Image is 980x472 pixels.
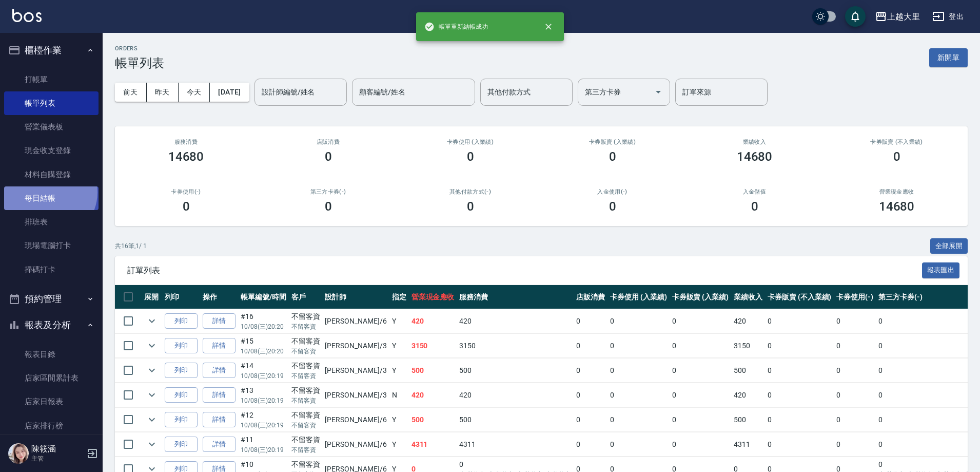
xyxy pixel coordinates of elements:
th: 設計師 [322,285,389,309]
p: 10/08 (三) 20:19 [241,421,286,430]
th: 卡券使用 (入業績) [607,285,670,309]
td: 0 [574,432,607,457]
h3: 服務消費 [127,139,245,145]
button: 列印 [165,437,198,452]
h3: 0 [325,199,332,214]
p: 不留客資 [291,347,320,356]
td: 0 [607,358,670,383]
td: Y [389,408,409,432]
td: 420 [457,309,574,333]
button: 報表匯出 [922,262,960,278]
h3: 0 [893,149,900,164]
h2: 其他付款方式(-) [411,188,529,195]
a: 現金收支登錄 [4,139,99,162]
td: N [389,383,409,407]
th: 店販消費 [574,285,607,309]
td: 500 [457,358,574,383]
h3: 0 [467,199,474,214]
span: 訂單列表 [127,266,922,276]
td: #12 [238,408,289,432]
p: 不留客資 [291,445,320,455]
h3: 0 [609,199,616,214]
td: [PERSON_NAME] /3 [322,383,389,407]
td: 0 [670,309,732,333]
button: 預約管理 [4,286,99,312]
td: [PERSON_NAME] /6 [322,432,389,457]
button: expand row [144,313,160,329]
button: 列印 [165,363,198,379]
h3: 0 [183,199,190,214]
div: 不留客資 [291,336,320,347]
a: 新開單 [929,52,968,62]
p: 不留客資 [291,322,320,331]
p: 主管 [31,454,84,463]
button: expand row [144,338,160,353]
img: Logo [12,9,42,22]
h3: 0 [751,199,758,214]
td: 0 [834,358,876,383]
button: expand row [144,437,160,452]
div: 不留客資 [291,435,320,445]
h2: 卡券販賣 (不入業績) [838,139,955,145]
button: close [537,15,560,38]
td: 0 [834,383,876,407]
th: 客戶 [289,285,323,309]
button: expand row [144,363,160,378]
td: Y [389,309,409,333]
td: 0 [834,408,876,432]
h3: 帳單列表 [115,56,164,70]
h2: 入金使用(-) [554,188,671,195]
td: #14 [238,358,289,383]
th: 操作 [200,285,238,309]
p: 10/08 (三) 20:19 [241,371,286,381]
button: [DATE] [210,83,249,102]
button: 前天 [115,83,147,102]
th: 業績收入 [731,285,765,309]
h3: 14680 [168,149,204,164]
td: 0 [765,408,834,432]
button: Open [650,84,667,100]
td: 0 [607,432,670,457]
td: 0 [670,334,732,358]
a: 打帳單 [4,68,99,91]
h3: 14680 [879,199,915,214]
a: 詳情 [203,338,236,354]
td: 0 [607,334,670,358]
h2: 店販消費 [269,139,387,145]
p: 不留客資 [291,371,320,381]
p: 不留客資 [291,396,320,405]
a: 現場電腦打卡 [4,234,99,257]
h2: ORDERS [115,45,164,52]
td: [PERSON_NAME] /3 [322,358,389,383]
th: 服務消費 [457,285,574,309]
td: [PERSON_NAME] /6 [322,309,389,333]
td: 0 [765,334,834,358]
a: 詳情 [203,363,236,379]
div: 不留客資 [291,311,320,322]
th: 卡券販賣 (不入業績) [765,285,834,309]
h2: 營業現金應收 [838,188,955,195]
td: 500 [409,358,457,383]
h5: 陳筱涵 [31,444,84,454]
td: 0 [574,309,607,333]
td: 0 [670,358,732,383]
button: 報表及分析 [4,312,99,338]
h2: 卡券使用(-) [127,188,245,195]
p: 不留客資 [291,421,320,430]
a: 店家日報表 [4,390,99,413]
button: 今天 [179,83,210,102]
td: 500 [731,358,765,383]
button: expand row [144,387,160,403]
h3: 14680 [737,149,773,164]
a: 排班表 [4,210,99,234]
td: 0 [670,432,732,457]
a: 詳情 [203,387,236,403]
td: 420 [731,309,765,333]
h2: 業績收入 [696,139,813,145]
td: Y [389,334,409,358]
td: 3150 [409,334,457,358]
td: #15 [238,334,289,358]
a: 每日結帳 [4,186,99,210]
div: 不留客資 [291,410,320,421]
td: 0 [607,383,670,407]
